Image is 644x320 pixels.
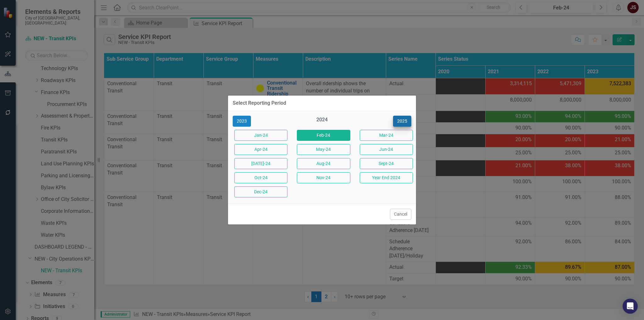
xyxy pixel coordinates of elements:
[393,116,411,127] button: 2025
[623,299,638,314] div: Open Intercom Messenger
[233,100,286,106] div: Select Reporting Period
[360,158,413,169] button: Sept-24
[234,130,287,141] button: Jan-24
[297,172,350,183] button: Nov-24
[234,144,287,155] button: Apr-24
[234,172,287,183] button: Oct-24
[390,209,411,220] button: Cancel
[234,186,287,197] button: Dec-24
[295,116,348,127] div: 2024
[297,144,350,155] button: May-24
[297,158,350,169] button: Aug-24
[360,144,413,155] button: Jun-24
[234,158,287,169] button: [DATE]-24
[360,130,413,141] button: Mar-24
[360,172,413,183] button: Year End 2024
[233,116,251,127] button: 2023
[297,130,350,141] button: Feb-24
